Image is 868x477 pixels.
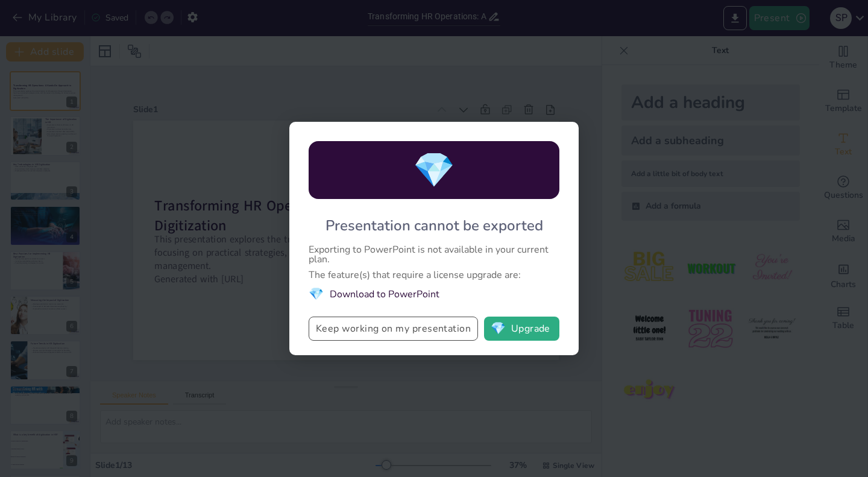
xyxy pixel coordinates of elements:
[309,317,478,341] button: Keep working on my presentation
[309,245,559,264] div: Exporting to PowerPoint is not available in your current plan.
[309,270,559,280] div: The feature(s) that require a license upgrade are:
[413,147,455,194] span: diamond
[309,286,324,302] span: diamond
[491,323,506,335] span: diamond
[325,216,543,235] div: Presentation cannot be exported
[484,317,559,341] button: diamondUpgrade
[309,286,559,302] li: Download to PowerPoint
